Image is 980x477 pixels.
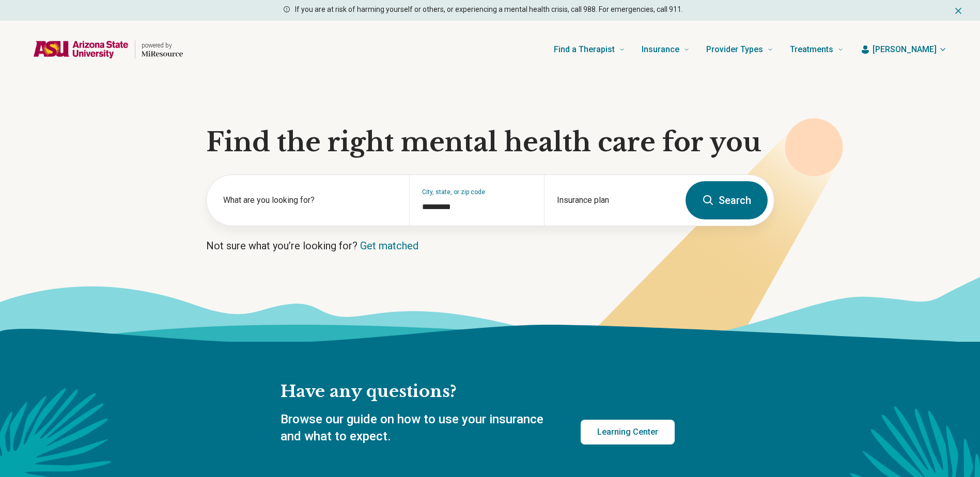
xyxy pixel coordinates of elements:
p: If you are at risk of harming yourself or others, or experiencing a mental health crisis, call 98... [295,4,683,15]
a: Find a Therapist [554,29,625,70]
span: Treatments [790,42,833,57]
span: Provider Types [706,42,763,57]
p: Browse our guide on how to use your insurance and what to expect. [281,411,556,446]
a: Treatments [790,29,844,70]
span: [PERSON_NAME] [873,43,937,56]
a: Get matched [360,240,418,252]
a: Provider Types [706,29,773,70]
a: Home page [33,33,183,66]
span: Insurance [642,42,679,57]
a: Learning Center [581,420,675,444]
p: powered by [142,41,183,50]
span: Find a Therapist [554,42,615,57]
label: What are you looking for? [223,194,397,206]
button: [PERSON_NAME] [860,43,947,56]
a: Insurance [642,29,690,70]
h2: Have any questions? [281,381,675,403]
p: Not sure what you’re looking for? [206,239,774,253]
button: Dismiss [953,4,963,17]
button: Search [686,181,768,219]
h1: Find the right mental health care for you [206,127,774,158]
